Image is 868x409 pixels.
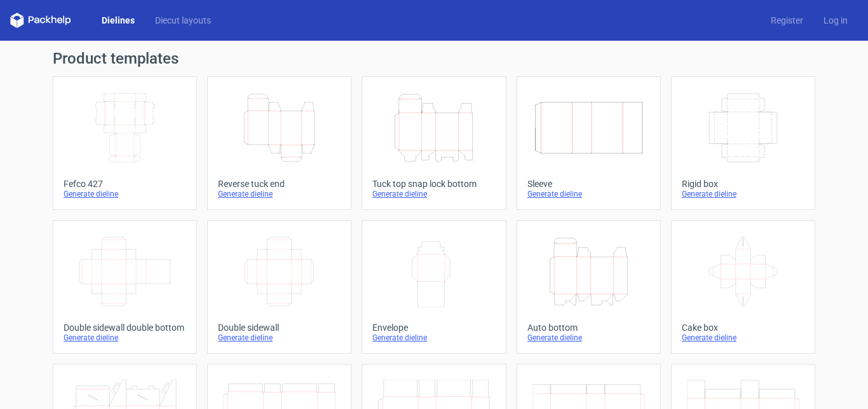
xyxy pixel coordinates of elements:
a: Double sidewallGenerate dieline [207,220,351,354]
a: Fefco 427Generate dieline [53,76,197,210]
a: Tuck top snap lock bottomGenerate dieline [362,76,506,210]
a: Reverse tuck endGenerate dieline [207,76,351,210]
div: Generate dieline [218,189,341,199]
div: Generate dieline [682,189,804,199]
a: Auto bottomGenerate dieline [517,220,661,354]
a: Rigid boxGenerate dieline [671,76,815,210]
div: Generate dieline [218,333,341,343]
div: Fefco 427 [64,179,186,189]
div: Generate dieline [682,333,804,343]
a: Log in [813,14,858,27]
a: Dielines [92,14,145,27]
div: Double sidewall double bottom [64,322,186,333]
div: Generate dieline [372,189,495,199]
div: Double sidewall [218,322,341,333]
div: Generate dieline [372,333,495,343]
a: Diecut layouts [145,14,221,27]
a: SleeveGenerate dieline [517,76,661,210]
div: Generate dieline [64,333,186,343]
a: EnvelopeGenerate dieline [362,220,506,354]
a: Double sidewall double bottomGenerate dieline [53,220,197,354]
div: Reverse tuck end [218,179,341,189]
div: Tuck top snap lock bottom [372,179,495,189]
h1: Product templates [53,51,815,66]
div: Cake box [682,322,804,333]
a: Cake boxGenerate dieline [671,220,815,354]
a: Register [761,14,813,27]
div: Rigid box [682,179,804,189]
div: Generate dieline [64,189,186,199]
div: Sleeve [527,179,650,189]
div: Envelope [372,322,495,333]
div: Generate dieline [527,189,650,199]
div: Generate dieline [527,333,650,343]
div: Auto bottom [527,322,650,333]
